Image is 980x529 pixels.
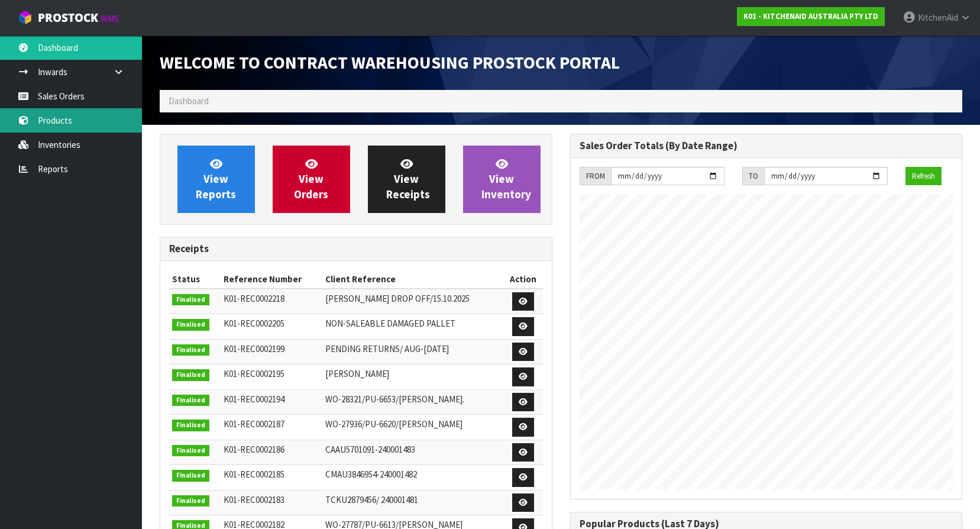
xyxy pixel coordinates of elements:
[224,494,284,505] span: K01-REC0002183
[172,495,209,507] span: Finalised
[101,13,119,24] small: WMS
[322,270,503,289] th: Client Reference
[172,294,209,306] span: Finalised
[177,146,255,213] a: ViewReports
[172,420,209,431] span: Finalised
[196,157,236,201] span: View Reports
[160,51,620,73] span: Welcome to Contract Warehousing ProStock Portal
[503,270,542,289] th: Action
[38,10,98,25] span: ProStock
[325,393,464,405] span: WO-28321/PU-6653/[PERSON_NAME].
[18,10,33,25] img: cube-alt.png
[224,368,284,379] span: K01-REC0002195
[169,243,543,254] h3: Receipts
[172,344,209,356] span: Finalised
[325,469,417,480] span: CMAU3846954-240001482
[463,146,541,213] a: ViewInventory
[481,157,531,201] span: View Inventory
[905,167,942,186] button: Refresh
[224,418,284,430] span: K01-REC0002187
[224,293,284,304] span: K01-REC0002218
[325,418,462,430] span: WO-27936/PU-6620/[PERSON_NAME]
[172,369,209,381] span: Finalised
[580,140,953,151] h3: Sales Order Totals (By Date Range)
[221,270,322,289] th: Reference Number
[325,343,449,354] span: PENDING RETURNS/ AUG-[DATE]
[368,146,445,213] a: ViewReceipts
[325,293,470,304] span: [PERSON_NAME] DROP OFF/15.10.2025
[386,157,430,201] span: View Receipts
[273,146,350,213] a: ViewOrders
[224,469,284,480] span: K01-REC0002185
[224,393,284,405] span: K01-REC0002194
[294,157,328,201] span: View Orders
[580,167,611,186] div: FROM
[172,470,209,482] span: Finalised
[172,319,209,331] span: Finalised
[918,12,958,23] span: KitchenAid
[224,444,284,455] span: K01-REC0002186
[169,270,221,289] th: Status
[172,395,209,407] span: Finalised
[224,343,284,354] span: K01-REC0002199
[742,167,764,186] div: TO
[169,95,209,107] span: Dashboard
[224,318,284,329] span: K01-REC0002205
[325,444,415,455] span: CAAU5701091-240001483
[172,445,209,457] span: Finalised
[325,368,389,379] span: [PERSON_NAME]
[325,318,455,329] span: NON-SALEABLE DAMAGED PALLET
[743,11,878,21] strong: K01 - KITCHENAID AUSTRALIA PTY LTD
[325,494,418,505] span: TCKU2879456/ 240001481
